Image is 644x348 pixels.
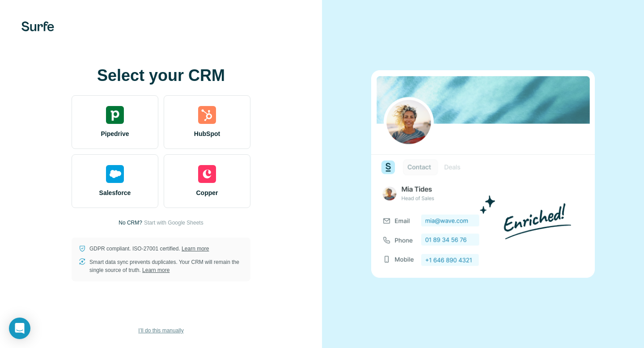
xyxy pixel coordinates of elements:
[101,129,129,138] span: Pipedrive
[196,188,218,197] span: Copper
[99,188,131,197] span: Salesforce
[132,324,190,337] button: I’ll do this manually
[72,67,250,85] h1: Select your CRM
[106,165,124,183] img: salesforce's logo
[198,106,216,124] img: hubspot's logo
[9,318,30,339] div: Open Intercom Messenger
[119,219,142,227] p: No CRM?
[144,219,203,227] button: Start with Google Sheets
[371,70,595,277] img: none image
[142,267,169,273] a: Learn more
[89,245,209,253] p: GDPR compliant. ISO-27001 certified.
[21,21,54,31] img: Surfe's logo
[138,327,183,335] span: I’ll do this manually
[194,129,220,138] span: HubSpot
[182,246,209,252] a: Learn more
[89,258,243,274] p: Smart data sync prevents duplicates. Your CRM will remain the single source of truth.
[106,106,124,124] img: pipedrive's logo
[198,165,216,183] img: copper's logo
